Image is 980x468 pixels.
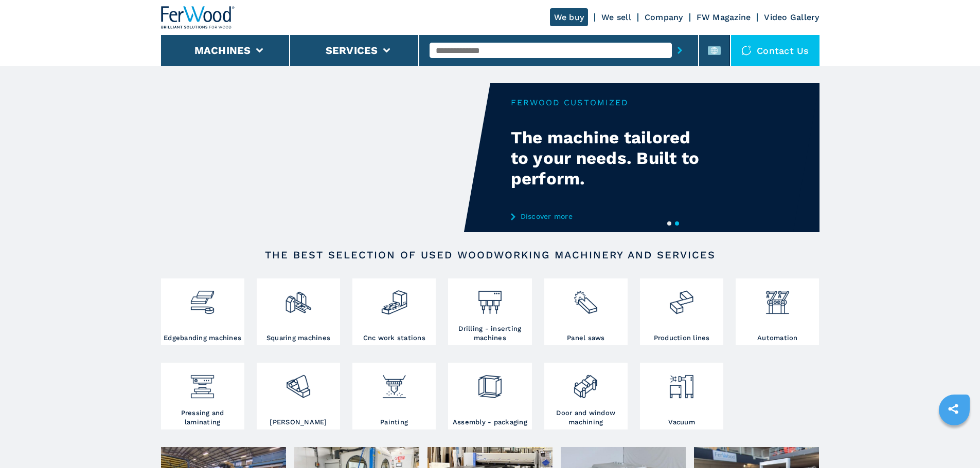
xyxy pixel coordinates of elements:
[601,12,631,22] a: We sell
[476,365,504,400] img: montaggio_imballaggio_2.png
[572,281,599,316] img: sezionatrici_2.png
[161,83,490,232] video: Your browser does not support the video tag.
[257,363,340,429] a: [PERSON_NAME]
[668,365,695,400] img: aspirazione_1.png
[164,333,241,343] h3: Edgebanding machines
[381,365,408,400] img: verniciatura_1.png
[741,45,752,55] img: Contact us
[161,278,244,345] a: Edgebanding machines
[567,333,605,343] h3: Panel saws
[764,12,819,22] a: Video Gallery
[640,363,723,429] a: Vacuum
[381,281,408,316] img: centro_di_lavoro_cnc_2.png
[550,8,589,26] a: We buy
[668,418,695,427] h3: Vacuum
[194,249,787,261] h2: The best selection of used woodworking machinery and services
[668,281,695,316] img: linee_di_produzione_2.png
[352,363,436,429] a: Painting
[697,12,751,22] a: FW Magazine
[257,278,340,345] a: Squaring machines
[672,39,688,62] button: submit-button
[284,365,312,400] img: levigatrici_2.png
[363,333,425,343] h3: Cnc work stations
[451,324,529,343] h3: Drilling - inserting machines
[476,281,504,316] img: foratrici_inseritrici_2.png
[189,281,216,316] img: bordatrici_1.png
[270,418,327,427] h3: [PERSON_NAME]
[326,44,378,57] button: Services
[940,396,966,422] a: sharethis
[380,418,408,427] h3: Painting
[544,278,628,345] a: Panel saws
[731,35,819,66] div: Contact us
[654,333,710,343] h3: Production lines
[640,278,723,345] a: Production lines
[453,418,527,427] h3: Assembly - packaging
[757,333,798,343] h3: Automation
[194,44,251,57] button: Machines
[511,212,712,220] a: Discover more
[736,278,819,345] a: Automation
[161,363,244,429] a: Pressing and laminating
[764,281,791,316] img: automazione.png
[284,281,312,316] img: squadratrici_2.png
[547,408,625,427] h3: Door and window machining
[667,221,671,226] button: 1
[189,365,216,400] img: pressa-strettoia.png
[675,221,679,226] button: 2
[936,422,972,460] iframe: Chat
[164,408,242,427] h3: Pressing and laminating
[572,365,599,400] img: lavorazione_porte_finestre_2.png
[645,12,683,22] a: Company
[352,278,436,345] a: Cnc work stations
[266,333,330,343] h3: Squaring machines
[161,6,235,29] img: Ferwood
[448,278,531,345] a: Drilling - inserting machines
[544,363,628,429] a: Door and window machining
[448,363,531,429] a: Assembly - packaging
